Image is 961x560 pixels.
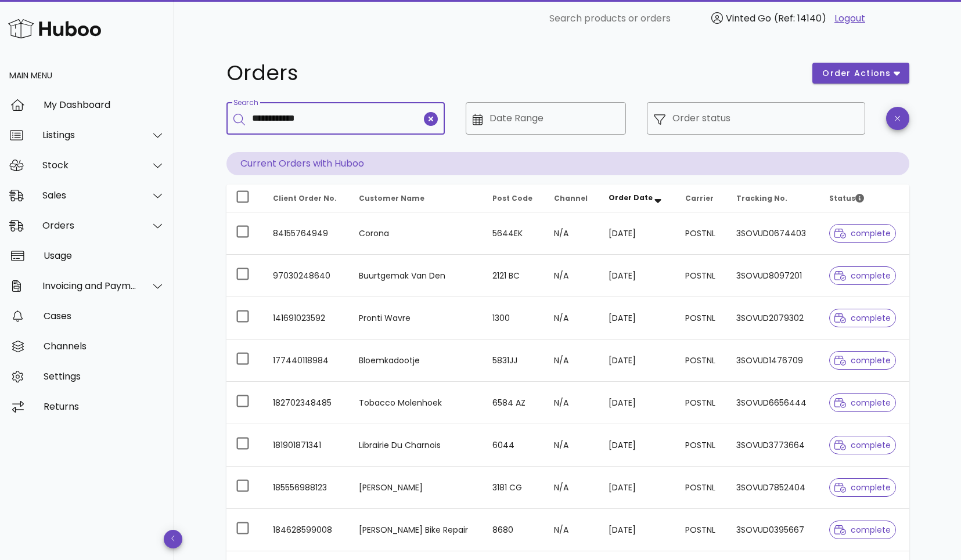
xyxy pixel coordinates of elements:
th: Status [820,185,909,212]
td: N/A [545,339,599,382]
td: 3SOVUD2079302 [727,297,820,339]
td: 3SOVUD0674403 [727,212,820,255]
td: 141691023592 [264,297,350,339]
td: Librairie Du Charnois [350,424,483,467]
a: Logout [834,12,865,26]
img: Huboo Logo [8,16,101,41]
span: (Ref: 14140) [774,12,826,25]
td: 185556988123 [264,467,350,509]
div: Settings [44,371,165,382]
td: [DATE] [599,297,676,339]
td: [DATE] [599,467,676,509]
td: N/A [545,467,599,509]
th: Channel [545,185,599,212]
span: complete [834,229,891,237]
td: [PERSON_NAME] [350,467,483,509]
td: 2121 BC [483,255,545,297]
td: [DATE] [599,382,676,424]
span: complete [834,272,891,280]
td: Corona [350,212,483,255]
td: 6044 [483,424,545,467]
td: 3181 CG [483,467,545,509]
th: Carrier [676,185,727,212]
div: My Dashboard [44,99,165,110]
td: 181901871341 [264,424,350,467]
td: POSTNL [676,212,727,255]
span: complete [834,314,891,322]
th: Customer Name [350,185,483,212]
td: N/A [545,424,599,467]
span: Status [829,193,864,203]
h1: Orders [226,63,799,84]
td: 5831JJ [483,339,545,382]
span: Vinted Go [726,12,771,25]
th: Order Date: Sorted descending. Activate to remove sorting. [599,185,676,212]
span: Order Date [609,193,653,203]
td: N/A [545,212,599,255]
td: 3SOVUD7852404 [727,467,820,509]
td: Tobacco Molenhoek [350,382,483,424]
td: Bloemkadootje [350,339,483,382]
td: POSTNL [676,424,727,467]
span: Tracking No. [736,193,787,203]
td: 97030248640 [264,255,350,297]
th: Tracking No. [727,185,820,212]
td: POSTNL [676,382,727,424]
td: 3SOVUD3773664 [727,424,820,467]
div: Usage [44,250,165,261]
td: [DATE] [599,509,676,551]
td: 3SOVUD1476709 [727,339,820,382]
div: Returns [44,401,165,412]
div: Listings [42,129,137,140]
div: Channels [44,341,165,352]
td: POSTNL [676,339,727,382]
td: 6584 AZ [483,382,545,424]
td: [DATE] [599,255,676,297]
td: Pronti Wavre [350,297,483,339]
td: 84155764949 [264,212,350,255]
td: 182702348485 [264,382,350,424]
span: complete [834,526,891,534]
td: POSTNL [676,509,727,551]
div: Sales [42,190,137,201]
td: 5644EK [483,212,545,255]
td: POSTNL [676,297,727,339]
td: [DATE] [599,424,676,467]
td: [PERSON_NAME] Bike Repair [350,509,483,551]
label: Search [233,99,258,107]
td: N/A [545,297,599,339]
td: 177440118984 [264,339,350,382]
td: Buurtgemak Van Den [350,255,483,297]
span: order actions [822,67,891,80]
th: Client Order No. [264,185,350,212]
div: Stock [42,160,137,171]
span: Channel [554,193,588,203]
td: 3SOVUD8097201 [727,255,820,297]
div: Invoicing and Payments [42,280,137,291]
td: N/A [545,255,599,297]
span: Carrier [685,193,714,203]
th: Post Code [483,185,545,212]
span: complete [834,399,891,407]
span: Post Code [492,193,532,203]
p: Current Orders with Huboo [226,152,909,175]
button: order actions [812,63,909,84]
td: N/A [545,509,599,551]
span: complete [834,483,891,492]
td: 1300 [483,297,545,339]
span: Client Order No. [273,193,337,203]
td: [DATE] [599,212,676,255]
span: Customer Name [359,193,424,203]
td: 184628599008 [264,509,350,551]
td: [DATE] [599,339,676,382]
td: POSTNL [676,467,727,509]
td: 3SOVUD0395667 [727,509,820,551]
span: complete [834,441,891,449]
div: Cases [44,310,165,321]
td: N/A [545,382,599,424]
td: 3SOVUD6656444 [727,382,820,424]
span: complete [834,356,891,364]
td: 8680 [483,509,545,551]
div: Orders [42,220,137,231]
button: clear icon [424,112,438,126]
